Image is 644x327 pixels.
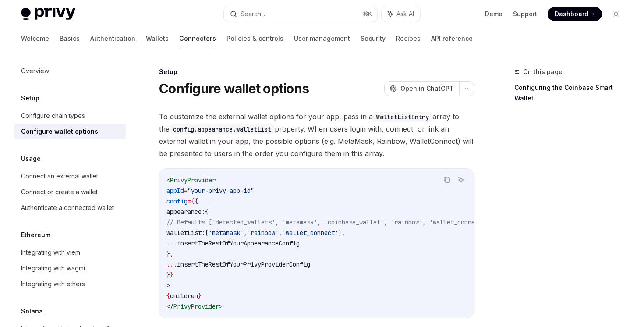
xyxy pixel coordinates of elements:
[21,110,85,121] div: Configure chain types
[455,174,467,185] button: Ask AI
[361,28,386,49] a: Security
[166,260,177,268] span: ...
[14,63,126,79] a: Overview
[21,279,85,289] div: Integrating with ethers
[60,28,80,49] a: Basics
[244,229,247,237] span: ,
[400,84,454,93] span: Open in ChatGPT
[159,68,474,76] div: Setup
[170,292,198,300] span: children
[21,126,98,137] div: Configure wallet options
[294,28,350,49] a: User management
[166,250,173,258] span: },
[177,239,300,247] span: insertTheRestOfYourAppearanceConfig
[14,168,126,184] a: Connect an external wallet
[209,229,244,237] span: 'metamask'
[21,8,75,20] img: light logo
[166,281,170,289] span: >
[224,6,377,22] button: Search...⌘K
[14,260,126,276] a: Integrating with wagmi
[21,171,98,181] div: Connect an external wallet
[21,263,85,274] div: Integrating with wagmi
[396,28,421,49] a: Recipes
[166,302,173,310] span: </
[485,10,502,18] a: Demo
[166,229,205,237] span: walletList:
[14,200,126,216] a: Authenticate a connected wallet
[170,271,173,279] span: }
[219,302,223,310] span: >
[548,7,602,21] a: Dashboard
[166,292,170,300] span: {
[21,93,39,103] h5: Setup
[188,197,191,205] span: =
[166,271,170,279] span: }
[396,10,414,18] span: Ask AI
[21,247,80,258] div: Integrating with viem
[166,197,188,205] span: config
[191,197,195,205] span: {
[14,184,126,200] a: Connect or create a wallet
[514,81,630,105] a: Configuring the Coinbase Smart Wallet
[338,229,345,237] span: ],
[21,187,98,197] div: Connect or create a wallet
[159,110,474,160] span: To customize the external wallet options for your app, pass in a array to the property. When user...
[279,229,282,237] span: ,
[166,239,177,247] span: ...
[282,229,338,237] span: 'wallet_connect'
[166,208,205,216] span: appearance:
[166,218,489,226] span: // Defaults ['detected_wallets', 'metamask', 'coinbase_wallet', 'rainbow', 'wallet_connect']
[166,176,170,184] span: <
[363,11,372,18] span: ⌘ K
[441,174,453,185] button: Copy the contents from the code block
[21,28,49,49] a: Welcome
[179,28,216,49] a: Connectors
[373,112,432,122] code: WalletListEntry
[188,187,254,195] span: "your-privy-app-id"
[170,124,275,134] code: config.appearance.walletList
[21,230,50,240] h5: Ethereum
[513,10,537,18] a: Support
[523,67,563,77] span: On this page
[90,28,135,49] a: Authentication
[166,187,184,195] span: appId
[205,229,209,237] span: [
[14,245,126,260] a: Integrating with viem
[14,108,126,124] a: Configure chain types
[195,197,198,205] span: {
[226,28,283,49] a: Policies & controls
[159,81,309,96] h1: Configure wallet options
[170,176,216,184] span: PrivyProvider
[146,28,169,49] a: Wallets
[382,6,420,22] button: Ask AI
[14,276,126,292] a: Integrating with ethers
[184,187,188,195] span: =
[177,260,310,268] span: insertTheRestOfYourPrivyProviderConfig
[609,7,623,21] button: Toggle dark mode
[21,66,49,76] div: Overview
[14,124,126,139] a: Configure wallet options
[21,203,114,213] div: Authenticate a connected wallet
[241,9,265,19] div: Search...
[198,292,202,300] span: }
[247,229,279,237] span: 'rainbow'
[384,81,459,96] button: Open in ChatGPT
[21,153,41,164] h5: Usage
[205,208,209,216] span: {
[173,302,219,310] span: PrivyProvider
[555,10,588,18] span: Dashboard
[21,306,43,316] h5: Solana
[431,28,473,49] a: API reference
